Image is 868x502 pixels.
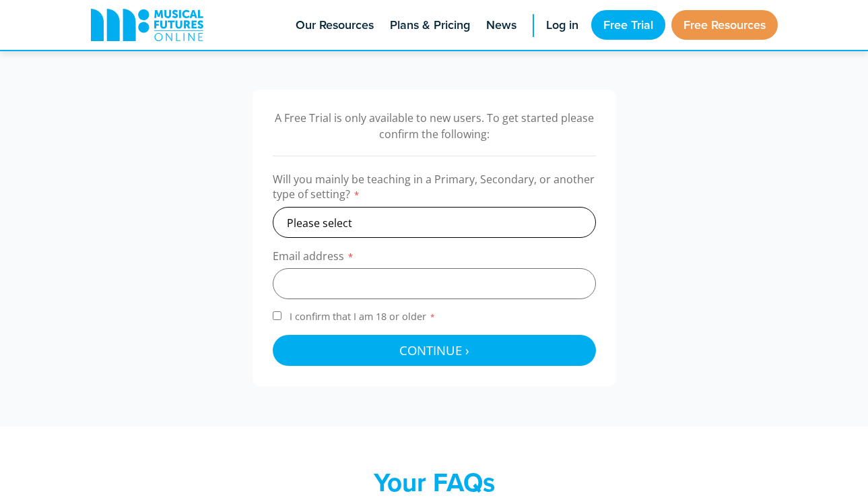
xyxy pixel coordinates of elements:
[273,172,596,207] label: Will you mainly be teaching in a Primary, Secondary, or another type of setting?
[273,110,596,142] p: A Free Trial is only available to new users. To get started please confirm the following:
[273,249,596,268] label: Email address
[591,10,665,40] a: Free Trial
[172,467,697,498] h2: Your FAQs
[546,16,578,34] span: Log in
[273,311,281,320] input: I confirm that I am 18 or older*
[287,310,438,323] span: I confirm that I am 18 or older
[486,16,516,34] span: News
[273,335,596,366] button: Continue ›
[399,342,469,358] span: Continue ›
[296,16,374,34] span: Our Resources
[671,10,778,40] a: Free Resources
[390,16,470,34] span: Plans & Pricing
